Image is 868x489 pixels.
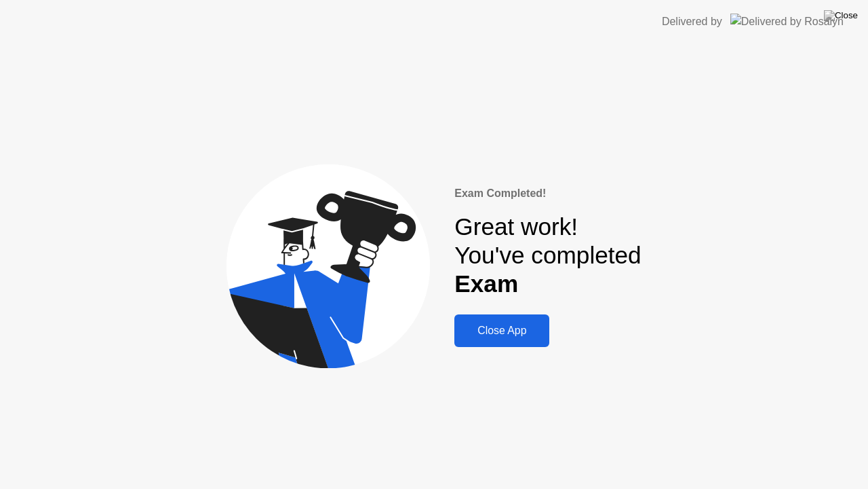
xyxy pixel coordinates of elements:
[454,213,641,299] div: Great work! You've completed
[730,14,844,29] img: Delivered by Rosalyn
[458,325,545,337] div: Close App
[662,14,722,30] div: Delivered by
[454,314,549,347] button: Close App
[454,185,641,202] div: Exam Completed!
[824,10,858,21] img: Close
[454,270,518,297] b: Exam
